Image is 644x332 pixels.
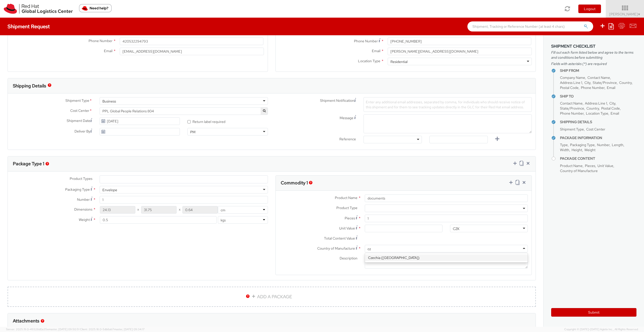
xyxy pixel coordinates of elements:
[586,127,605,131] span: Cost Center
[13,318,39,323] h3: Attachments
[336,206,357,210] span: Product Type
[74,207,92,212] span: Dimensions
[584,148,595,152] span: Weight
[560,120,636,124] h4: Shipping Details
[104,49,112,53] span: Email
[102,99,116,104] div: Business
[89,39,112,43] span: Phone Number
[560,127,584,131] span: Shipment Type
[593,80,617,85] span: State/Province
[340,256,357,260] span: Description
[70,176,92,181] span: Product Types
[560,136,636,140] h4: Package Information
[581,85,605,90] span: Phone Number
[65,187,90,192] span: Packaging Type
[317,246,355,251] span: Country of Manufacture
[560,143,568,147] span: Type
[4,4,73,14] img: rh-logistics-00dfa346123c4ec078e1.svg
[324,236,355,241] span: Total Content Value
[13,83,46,88] h3: Shipping Details
[560,69,636,73] h4: Ship From
[560,80,582,85] span: Address Line 1
[177,206,182,214] span: X
[586,111,608,116] span: Location Type
[70,108,89,114] span: Cost Center
[339,226,355,230] span: Unit Value
[187,118,226,124] label: Return label required
[585,163,595,168] span: Pieces
[354,39,378,43] span: Phone Number
[560,163,583,168] span: Product Name
[65,98,89,104] span: Shipment Type
[584,80,590,85] span: City
[609,101,615,106] span: City
[390,59,408,64] div: Residential
[80,327,145,331] span: Client: 2025.18.0-5db8ab7
[570,143,595,147] span: Packaging Type
[79,217,90,222] span: Weight
[572,148,582,152] span: Height
[467,21,593,31] input: Shipment, Tracking or Reference Number (at least 4 chars)
[611,111,619,116] span: Email
[560,169,598,173] span: Country of Manufacture
[49,327,79,331] span: master, [DATE] 09:50:51
[560,85,579,90] span: Postal Code
[358,59,380,63] span: Location Type
[586,106,599,111] span: Country
[560,75,585,80] span: Company Name
[8,287,536,307] a: ADD A PACKAGE
[114,327,145,331] span: master, [DATE] 09:34:17
[612,143,623,147] span: Length
[560,106,584,111] span: State/Province
[560,101,583,106] span: Contact Name
[187,120,191,123] input: Return label required
[320,98,354,103] span: Shipment Notification
[619,80,632,85] span: Country
[564,327,638,331] span: Copyright © [DATE]-[DATE] Agistix Inc., All Rights Reserved
[345,216,355,220] span: Pieces
[638,12,641,16] span: ▼
[560,148,569,152] span: Width
[607,85,615,90] span: Email
[102,109,265,113] span: PPL Global People Relations 804
[74,129,90,134] span: Deliver By
[453,226,460,231] div: CZK
[551,50,636,60] span: Fill out each form listed below and agree to the terms and conditions before submitting
[578,5,601,13] button: Logout
[587,75,610,80] span: Contact Name
[8,24,50,29] h4: Shipment Request
[141,206,177,214] input: Width
[335,195,357,200] span: Product Name
[372,49,380,53] span: Email
[551,308,636,317] button: Submit
[560,94,636,98] h4: Ship To
[67,118,90,123] span: Shipment Date
[77,197,90,202] span: Number
[100,206,135,214] input: Length
[560,157,636,160] h4: Package Content
[585,101,607,106] span: Address Line 1
[102,187,117,192] div: Envelope
[100,107,268,115] span: PPL Global People Relations 804
[135,206,141,214] span: X
[79,4,112,12] button: Need help?
[190,129,195,135] div: PM
[182,206,218,214] input: Height
[366,100,525,109] span: Enter any additional email addresses, separated by comma, for individuals who should receive noti...
[340,116,353,120] span: Message
[560,111,584,116] span: Phone Number
[597,143,610,147] span: Number
[597,163,613,168] span: Unit Value
[6,327,79,331] span: Server: 2025.19.0-49328d0a35e
[365,254,528,261] div: Czechia ([GEOGRAPHIC_DATA])
[551,61,636,66] span: Fields with asterisks (*) are required
[551,44,636,49] h3: Shipment Checklist
[13,161,44,166] h3: Package Type 1
[601,106,620,111] span: Postal Code
[339,137,356,141] span: Reference
[609,12,641,16] span: [PERSON_NAME]
[281,180,308,185] h3: Commodity 1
